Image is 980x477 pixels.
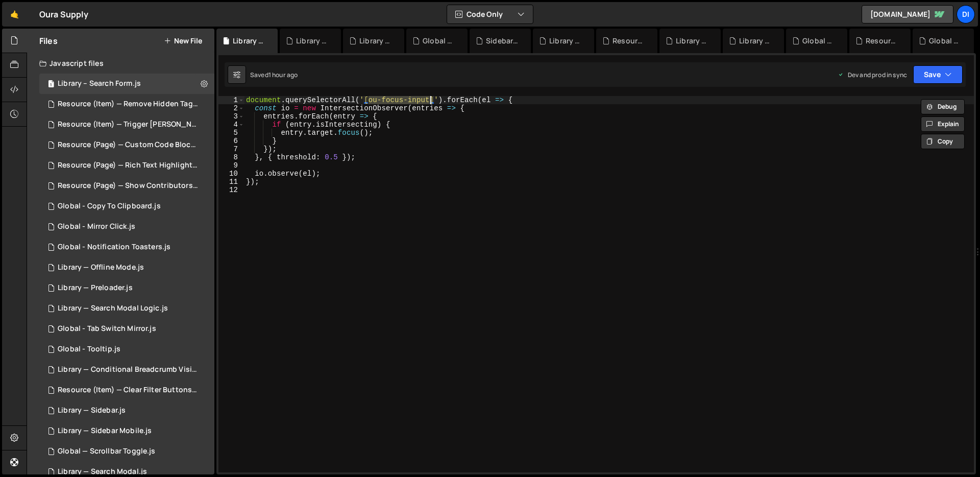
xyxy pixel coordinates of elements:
[218,145,244,153] div: 7
[39,278,214,298] div: 14937/43958.js
[39,155,218,176] div: 14937/44597.js
[58,304,168,313] div: Library — Search Modal Logic.js
[218,129,244,137] div: 5
[58,202,161,211] div: Global - Copy To Clipboard.js
[549,36,582,46] div: Library — Search Modal Logic.js
[2,2,27,27] a: 🤙
[39,176,218,196] div: 14937/44194.js
[218,104,244,112] div: 2
[39,196,214,217] div: 14937/44582.js
[58,467,147,476] div: Library — Search Modal.js
[218,121,244,129] div: 4
[58,406,126,415] div: Library — Sidebar.js
[862,5,953,23] a: [DOMAIN_NAME]
[58,386,199,395] div: Resource (Item) — Clear Filter Buttons.js
[164,37,202,45] button: New File
[296,36,329,46] div: Library — Theme Toggle.js
[58,79,141,88] div: Library – Search Form.js
[39,257,214,278] div: 14937/44586.js
[39,74,214,94] div: 14937/45456.js
[39,135,218,155] div: 14937/44281.js
[929,36,962,46] div: Global - Copy To Clipboard.js
[58,243,170,252] div: Global - Notification Toasters.js
[58,140,199,150] div: Resource (Page) — Custom Code Block Setup.js
[39,441,214,462] div: 14937/39947.js
[58,181,199,190] div: Resource (Page) — Show Contributors Name.js
[58,345,120,354] div: Global - Tooltip.js
[218,96,244,104] div: 1
[39,339,214,360] div: 14937/44562.js
[250,70,298,79] div: Saved
[921,134,965,149] button: Copy
[218,153,244,161] div: 8
[58,100,199,109] div: Resource (Item) — Remove Hidden Tags on Load.js
[218,137,244,145] div: 6
[447,5,533,23] button: Code Only
[39,421,214,441] div: 14937/44593.js
[58,161,199,170] div: Resource (Page) — Rich Text Highlight Pill.js
[913,65,963,84] button: Save
[233,36,265,46] div: Library – Search Form.js
[39,217,214,237] div: 14937/44471.js
[218,178,244,186] div: 11
[39,237,214,257] div: 14937/44585.js
[802,36,835,46] div: Global - Notification Toasters.js
[39,380,218,400] div: 14937/43376.js
[58,426,152,436] div: Library — Sidebar Mobile.js
[39,8,88,20] div: Oura Supply
[39,114,218,135] div: 14937/43515.js
[58,283,133,293] div: Library — Preloader.js
[957,5,975,23] a: Di
[676,36,708,46] div: Library — Sidebar Mobile.js
[921,116,965,132] button: Explain
[218,112,244,121] div: 3
[838,70,907,79] div: Dev and prod in sync
[218,170,244,178] div: 10
[48,81,54,89] span: 1
[39,319,214,339] div: 14937/44975.js
[39,400,214,421] div: 14937/45352.js
[58,365,199,374] div: Library — Conditional Breadcrumb Visibility.js
[866,36,898,46] div: Resource (Item) — Clear Filter Buttons.js
[359,36,392,46] div: Library — Sidebar.js
[58,120,199,129] div: Resource (Item) — Trigger [PERSON_NAME] on Save.js
[612,36,645,46] div: Resource (Page) — Rich Text Highlight Pill.js
[58,263,144,272] div: Library — Offline Mode.js
[921,99,965,114] button: Debug
[739,36,772,46] div: Library — Offline Mode.js
[39,298,214,319] div: 14937/44851.js
[39,35,58,46] h2: Files
[58,222,135,231] div: Global - Mirror Click.js
[218,161,244,170] div: 9
[218,186,244,194] div: 12
[423,36,455,46] div: Global - Tab Switch Mirror.js
[58,324,156,333] div: Global - Tab Switch Mirror.js
[39,94,218,114] div: 14937/43535.js
[58,447,155,456] div: Global — Scrollbar Toggle.js
[486,36,519,46] div: Sidebar — UI States & Interactions.css
[268,70,298,79] div: 1 hour ago
[39,360,218,380] div: 14937/44170.js
[27,53,214,74] div: Javascript files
